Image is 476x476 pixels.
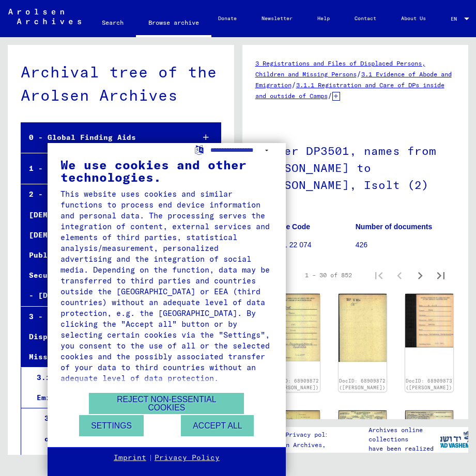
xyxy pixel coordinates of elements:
[60,188,273,384] div: This website uses cookies and similar functions to process end device information and personal da...
[89,393,244,414] button: Reject non-essential cookies
[79,415,144,436] button: Settings
[155,453,220,463] a: Privacy Policy
[181,415,254,436] button: Accept all
[114,453,146,463] a: Imprint
[60,158,273,183] div: We use cookies and other technologies.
